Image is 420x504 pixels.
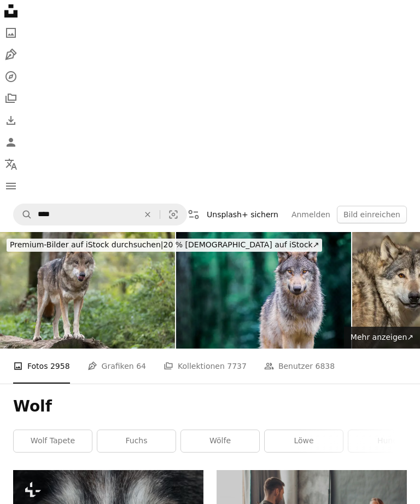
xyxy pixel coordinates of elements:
[160,204,186,225] button: Visuelle Suche
[136,360,146,372] span: 64
[136,204,160,225] button: Löschen
[285,206,337,223] a: Anmelden
[7,239,322,252] div: 20 % [DEMOGRAPHIC_DATA] auf iStock ↗
[14,430,92,452] a: Wolf Tapete
[265,430,343,452] a: Löwe
[164,349,247,384] a: Kollektionen 7737
[264,349,335,384] a: Benutzer 6838
[344,327,420,349] a: Mehr anzeigen↗
[337,206,407,223] button: Bild einreichen
[97,430,176,452] a: Fuchs
[183,204,205,225] button: Filter
[13,204,187,225] form: Finden Sie Bildmaterial auf der ganzen Webseite
[351,333,413,341] span: Mehr anzeigen ↗
[87,349,146,384] a: Grafiken 64
[176,232,351,349] img: Grauer Wolf, auch bekannt als Timberwolf, der dich im Wald direkt anschaut
[14,204,32,225] button: Unsplash suchen
[200,206,285,223] a: Unsplash+ sichern
[227,360,247,372] span: 7737
[181,430,259,452] a: Wölfe
[316,360,335,372] span: 6838
[10,240,164,249] span: Premium-Bilder auf iStock durchsuchen |
[13,397,407,416] h1: Wolf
